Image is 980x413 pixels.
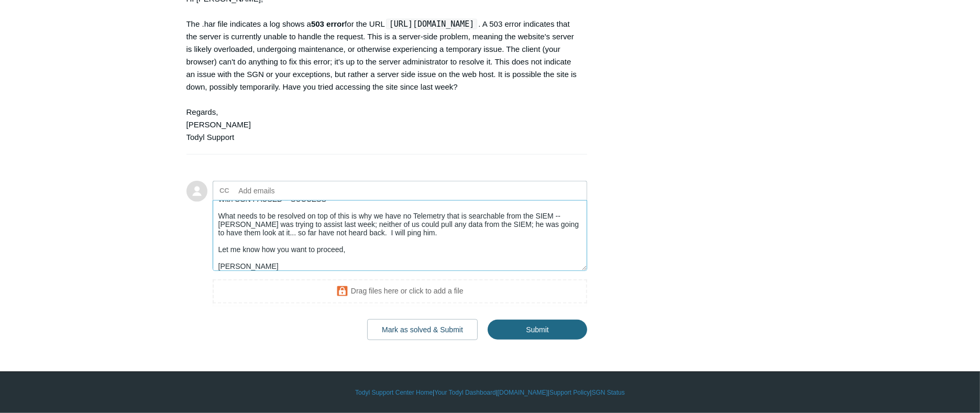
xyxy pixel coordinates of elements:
[355,388,433,397] a: Todyl Support Center Home
[367,319,478,340] button: Mark as solved & Submit
[386,19,478,29] code: [URL][DOMAIN_NAME]
[235,183,347,199] input: Add emails
[592,388,625,397] a: SGN Status
[219,183,229,199] label: CC
[549,388,590,397] a: Support Policy
[498,388,548,397] a: [DOMAIN_NAME]
[213,200,588,271] textarea: Add your reply
[434,388,495,397] a: Your Todyl Dashboard
[488,320,587,340] input: Submit
[186,388,794,397] div: | | | |
[311,19,345,28] strong: 503 error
